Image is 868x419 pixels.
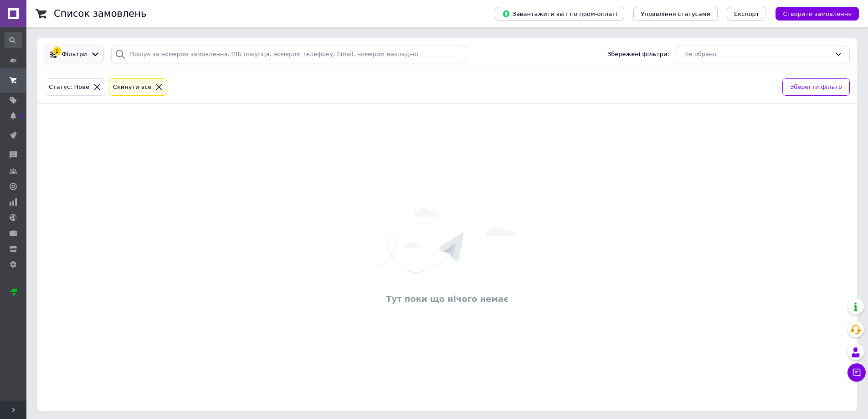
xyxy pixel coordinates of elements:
span: Зберегти фільтр [790,83,842,92]
button: Створити замовлення [776,7,859,21]
button: Експорт [727,7,767,21]
span: Створити замовлення [783,10,852,17]
h1: Список замовлень [54,8,146,19]
button: Чат з покупцем [847,363,866,382]
span: Управління статусами [641,10,710,17]
div: Тут поки що нічого немає [42,293,853,305]
a: Створити замовлення [766,10,859,17]
input: Пошук за номером замовлення, ПІБ покупця, номером телефону, Email, номером накладної [111,46,465,63]
span: Збережені фільтри: [607,50,669,59]
div: 1 [53,47,61,55]
span: Завантажити звіт по пром-оплаті [502,10,617,18]
div: Статус: Нове [47,83,91,92]
button: Зберегти фільтр [782,78,850,96]
span: Експорт [734,10,760,17]
button: Управління статусами [633,7,718,21]
span: Фільтри [62,50,87,59]
div: Cкинути все [111,83,154,92]
div: Не обрано [684,50,831,59]
button: Завантажити звіт по пром-оплаті [495,7,624,21]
